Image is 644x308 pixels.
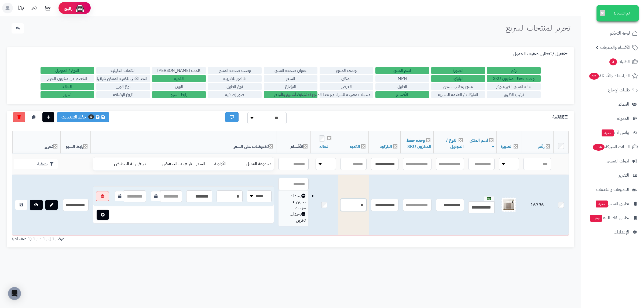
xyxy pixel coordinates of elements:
label: المكان [320,75,373,82]
a: الكمية [350,143,360,150]
label: الارتفاع [264,83,317,90]
span: المدونة [617,115,629,122]
span: وآتس آب [601,129,629,136]
label: كلمات [PERSON_NAME] [152,67,206,74]
label: الصورة [431,67,485,74]
a: تحديثات المنصة [14,3,28,15]
a: الصورة [501,143,513,150]
span: التطبيقات والخدمات [596,186,629,193]
label: MPN [375,75,429,82]
div: عرض 1 إلى 1 من 1 (1 صفحات) [8,236,291,242]
span: تطبيق المتجر [595,200,629,207]
label: منتجات مقترحة للشراء مع هذا المنتج (منتجات تُشترى معًا) [320,91,373,98]
a: الباركود [380,143,392,150]
span: الأقسام والمنتجات [600,44,630,51]
label: وصف صفحة المنتج [208,67,262,74]
span: الإعدادات [614,228,629,236]
th: تخفيضات على السعر [91,131,276,154]
label: تاريخ الإضافة [96,91,150,98]
label: نوع الطول [208,83,262,90]
td: تاريخ بدء التخفيض [148,158,194,170]
a: تطبيق المتجرجديد [584,197,641,210]
th: الأقسام [276,131,311,154]
a: الطلبات3 [584,55,641,68]
div: Open Intercom Messenger [8,287,21,300]
a: المراجعات والأسئلة12 [584,69,641,82]
label: النوع / الموديل [41,67,94,74]
label: عنوان صفحة المنتج [264,67,317,74]
a: التطبيقات والخدمات [584,183,641,196]
div: وحدات تخزين > خزانات [281,193,306,211]
span: تطبيق نقاط البيع [590,214,629,222]
a: وحده حفظ المخزون SKU [407,137,431,150]
td: 16796 [521,175,553,235]
a: وآتس آبجديد [584,126,641,139]
a: النوع / الموديل [446,137,464,150]
a: الإعدادات [584,226,641,239]
span: رفيق [64,5,72,11]
span: جديد [596,201,608,207]
a: رقم [538,143,545,150]
label: تحرير [41,91,94,98]
span: أدوات التسويق [606,157,629,165]
label: تخفيضات على السعر [264,91,317,98]
span: جديد [602,129,614,136]
label: نوع الوزن [96,83,150,90]
button: × [600,10,605,16]
a: السلات المتروكة354 [584,140,641,153]
span: التقارير [619,172,629,179]
label: وصف المنتج [320,67,373,74]
a: الحالة [319,143,330,150]
label: رابط السيو [152,91,206,98]
span: لوحة التحكم [610,29,630,37]
span: 1 [88,114,94,119]
label: منتج يتطلب شحن [431,83,485,90]
label: الكلمات الدليلية [96,67,150,74]
span: السلات المتروكة [592,143,630,151]
span: المراجعات والأسئلة [589,72,630,80]
span: طلبات الإرجاع [608,86,630,94]
label: الماركات / العلامة التجارية [431,91,485,98]
a: المدونة [584,112,641,125]
td: تاريخ نهاية التخفيض [99,158,148,170]
label: السعر [264,75,317,82]
label: الأقسام [375,91,429,98]
label: الوزن [152,83,206,90]
label: صور إضافية [208,91,262,98]
a: تطبيق نقاط البيعجديد [584,211,641,224]
h3: القائمة [552,115,569,120]
a: حفظ التعديلات [57,112,109,122]
span: 12 [589,73,599,80]
label: خاضع للضريبة [208,75,262,82]
a: لوحة التحكم [584,27,641,40]
label: الكمية [152,75,206,82]
a: التقارير [584,169,641,182]
span: 3 [609,58,617,65]
span: العملاء [619,101,629,108]
td: الأولوية [212,158,233,170]
th: تحرير [12,131,61,154]
label: الباركود [431,75,485,82]
label: وحده حفظ المخزون SKU [487,75,541,82]
h3: تفعيل / تعطليل صفوف الجدول [513,51,569,57]
div: تم التعديل! [597,5,639,21]
a: اسم المنتج [470,137,494,150]
label: الخصم من مخزون الخيار [41,75,94,82]
label: الطول [375,83,429,90]
label: رقم [487,67,541,74]
button: تصفية [14,159,58,169]
span: 354 [593,144,605,151]
a: أدوات التسويق [584,155,641,168]
div: وحدات تخزين [281,211,306,224]
a: طلبات الإرجاع [584,84,641,97]
label: ترتيب الظهور [487,91,541,98]
a: العملاء [584,98,641,111]
img: ai-face.png [75,3,85,13]
span: الطلبات [609,58,630,65]
h1: تحرير المنتجات السريع [506,23,570,32]
label: الحد الأدنى للكمية الممكن شرائها [96,75,150,82]
img: العربية [487,197,491,200]
label: العرض [320,83,373,90]
span: جديد [590,215,602,222]
label: حالة المنتج الغير متوفر [487,83,541,90]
